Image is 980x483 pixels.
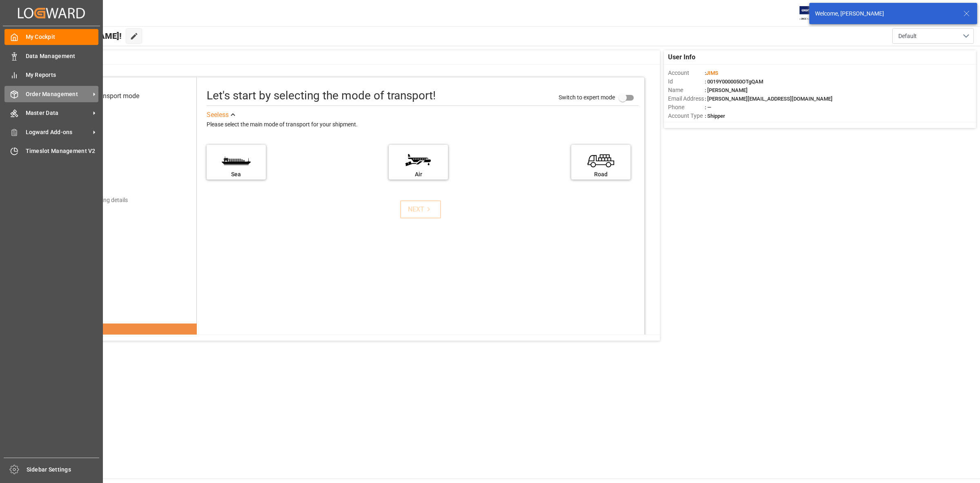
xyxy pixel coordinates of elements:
span: : [PERSON_NAME] [705,87,748,93]
span: My Reports [26,71,99,79]
span: Data Management [26,52,99,61]
a: Data Management [4,48,98,64]
a: My Reports [4,67,98,83]
div: Select transport mode [76,91,139,101]
span: Default [898,32,917,40]
span: Name [668,86,705,94]
div: Add shipping details [77,196,128,204]
span: : [PERSON_NAME][EMAIL_ADDRESS][DOMAIN_NAME] [705,96,833,102]
span: Timeslot Management V2 [26,147,99,155]
span: Phone [668,103,705,112]
span: User Info [668,52,695,62]
span: : — [705,104,711,110]
span: Switch to expert mode [559,94,615,101]
div: Air [393,170,444,179]
span: Order Management [26,90,90,99]
a: Timeslot Management V2 [4,143,98,159]
span: Sidebar Settings [27,465,100,474]
span: Logward Add-ons [26,128,90,137]
div: Welcome, [PERSON_NAME] [815,9,955,18]
span: : [705,70,718,76]
img: Exertis%20JAM%20-%20Email%20Logo.jpg_1722504956.jpg [800,6,828,20]
div: Please select the main mode of transport for your shipment. [207,120,639,130]
span: Id [668,77,705,86]
span: Master Data [26,109,90,117]
button: open menu [892,28,974,44]
a: My Cockpit [4,29,98,45]
span: : 0019Y0000050OTgQAM [705,79,763,85]
span: : Shipper [705,113,725,119]
span: JIMS [706,70,718,76]
span: Account [668,69,705,77]
div: Sea [211,170,262,179]
div: Let's start by selecting the mode of transport! [207,87,436,104]
div: NEXT [408,204,433,214]
button: NEXT [400,200,441,218]
span: My Cockpit [26,33,99,41]
div: See less [207,110,229,120]
span: Email Address [668,94,705,103]
span: Account Type [668,112,705,120]
div: Road [575,170,626,179]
